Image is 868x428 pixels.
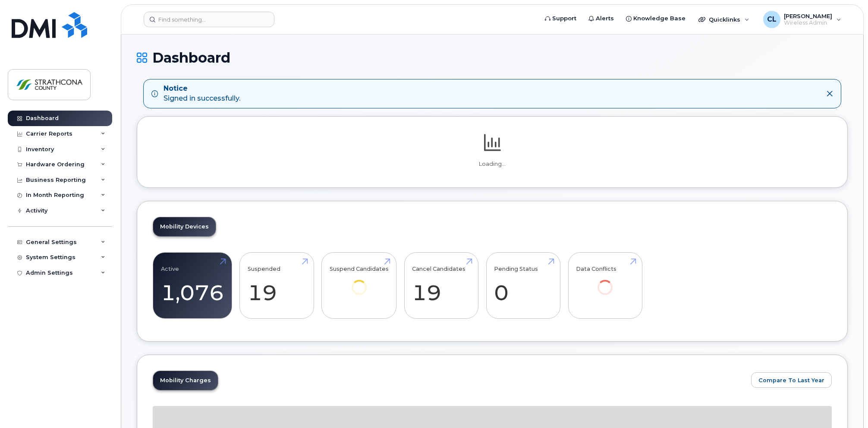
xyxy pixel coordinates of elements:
a: Mobility Charges [153,371,218,390]
button: Compare To Last Year [751,372,832,388]
a: Active 1,076 [161,257,224,314]
a: Cancel Candidates 19 [412,257,470,314]
span: Compare To Last Year [758,376,824,384]
a: Pending Status 0 [494,257,552,314]
h1: Dashboard [137,50,848,65]
a: Suspend Candidates [330,257,389,307]
a: Mobility Devices [153,217,216,236]
p: Loading... [153,160,832,168]
div: Signed in successfully. [164,84,240,104]
a: Data Conflicts [576,257,634,307]
strong: Notice [164,84,240,94]
a: Suspended 19 [248,257,306,314]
